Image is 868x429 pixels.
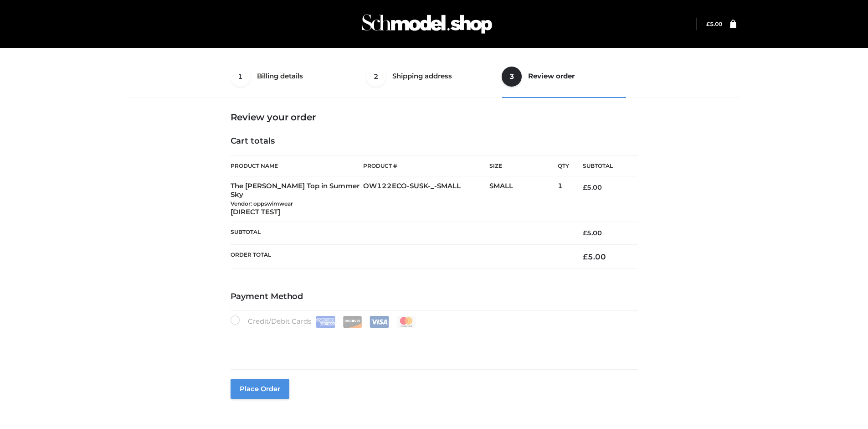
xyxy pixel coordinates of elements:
bdi: 5.00 [583,252,606,261]
img: Mastercard [396,316,416,328]
label: Credit/Debit Cards [231,315,417,328]
img: Discover [343,316,362,328]
th: Qty [558,155,569,176]
th: Product # [363,155,489,176]
td: 1 [558,176,569,222]
small: Vendor: oppswimwear [231,200,293,207]
bdi: 5.00 [583,183,602,191]
th: Size [489,156,553,176]
td: SMALL [489,176,558,222]
iframe: Secure payment input frame [229,326,636,359]
span: £ [706,21,710,27]
span: £ [583,229,587,237]
img: Amex [316,316,335,328]
h4: Payment Method [231,292,638,302]
th: Order Total [231,244,570,269]
th: Product Name [231,155,364,176]
a: £5.00 [706,21,722,27]
bdi: 5.00 [706,21,722,27]
h4: Cart totals [231,136,638,146]
img: Schmodel Admin 964 [359,6,495,42]
td: OW122ECO-SUSK-_-SMALL [363,176,489,222]
th: Subtotal [569,156,637,176]
bdi: 5.00 [583,229,602,237]
th: Subtotal [231,222,570,244]
span: £ [583,252,588,261]
img: Visa [370,316,389,328]
h3: Review your order [231,112,638,123]
td: The [PERSON_NAME] Top in Summer Sky [DIRECT TEST] [231,176,364,222]
button: Place order [231,379,289,399]
span: £ [583,183,587,191]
